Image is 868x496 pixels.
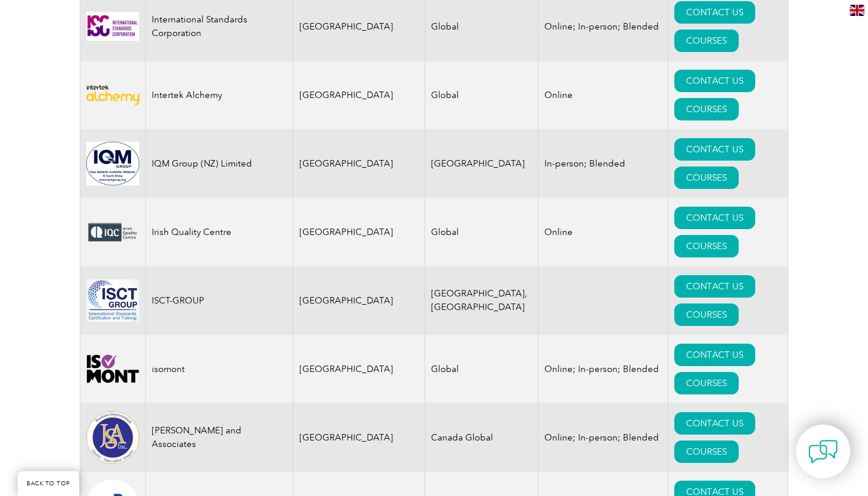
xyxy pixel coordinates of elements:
[86,12,139,41] img: 253a3505-9ff2-ec11-bb3d-002248d3b1f1-logo.jpg
[86,85,139,105] img: 703656d3-346f-eb11-a812-002248153038%20-logo.png
[293,129,425,198] td: [GEOGRAPHIC_DATA]
[146,403,293,472] td: [PERSON_NAME] and Associates
[425,266,538,335] td: [GEOGRAPHIC_DATA], [GEOGRAPHIC_DATA]
[674,1,755,24] a: CONTACT US
[146,335,293,403] td: isomont
[146,266,293,335] td: ISCT-GROUP
[293,335,425,403] td: [GEOGRAPHIC_DATA]
[425,335,538,403] td: Global
[146,129,293,198] td: IQM Group (NZ) Limited
[146,61,293,129] td: Intertek Alchemy
[425,129,538,198] td: [GEOGRAPHIC_DATA]
[293,403,425,472] td: [GEOGRAPHIC_DATA]
[293,198,425,266] td: [GEOGRAPHIC_DATA]
[674,372,739,394] a: COURSES
[674,70,755,92] a: CONTACT US
[538,198,668,266] td: Online
[86,221,139,243] img: e6f09189-3a6f-eb11-a812-00224815377e-logo.png
[18,471,79,496] a: BACK TO TOP
[674,440,739,463] a: COURSES
[674,235,739,257] a: COURSES
[674,207,755,229] a: CONTACT US
[425,198,538,266] td: Global
[538,335,668,403] td: Online; In-person; Blended
[86,279,139,322] img: c5cf6e33-1286-eb11-a812-002248153d3e-logo.png
[808,437,838,466] img: contact-chat.png
[425,61,538,129] td: Global
[293,266,425,335] td: [GEOGRAPHIC_DATA]
[146,198,293,266] td: Irish Quality Centre
[674,344,755,366] a: CONTACT US
[674,167,739,189] a: COURSES
[425,403,538,472] td: Canada Global
[86,142,139,185] img: e424547b-a6e0-e911-a812-000d3a795b83-logo.jpg
[86,411,139,464] img: 6372c78c-dabc-ea11-a814-000d3a79823d-logo.png
[674,30,739,52] a: COURSES
[538,403,668,472] td: Online; In-person; Blended
[674,138,755,161] a: CONTACT US
[538,61,668,129] td: Online
[674,98,739,120] a: COURSES
[293,61,425,129] td: [GEOGRAPHIC_DATA]
[674,304,739,326] a: COURSES
[674,275,755,298] a: CONTACT US
[850,5,864,16] img: en
[538,129,668,198] td: In-person; Blended
[86,354,139,383] img: 4c00d100-7796-ed11-aad0-0022481565fd-logo.png
[674,412,755,435] a: CONTACT US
